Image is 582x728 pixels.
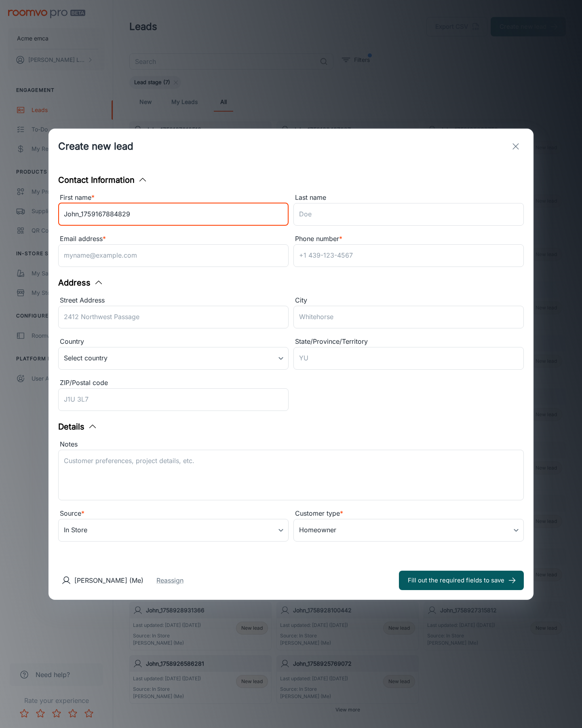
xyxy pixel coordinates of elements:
[293,295,524,306] div: City
[58,306,289,328] input: 2412 Northwest Passage
[58,336,289,347] div: Country
[58,277,103,289] button: Address
[58,508,289,519] div: Source
[293,336,524,347] div: State/Province/Territory
[58,439,524,450] div: Notes
[58,139,133,154] h1: Create new lead
[74,576,143,585] p: [PERSON_NAME] (Me)
[58,244,289,267] input: myname@example.com
[58,388,289,411] input: J1U 3L7
[293,244,524,267] input: +1 439-123-4567
[399,571,524,590] button: Fill out the required fields to save
[58,234,289,244] div: Email address
[58,378,289,388] div: ZIP/Postal code
[293,508,524,519] div: Customer type
[508,138,524,154] button: exit
[58,519,289,542] div: In Store
[293,347,524,370] input: YU
[293,234,524,244] div: Phone number
[58,421,97,433] button: Details
[156,576,183,585] button: Reassign
[58,295,289,306] div: Street Address
[293,519,524,542] div: Homeowner
[293,203,524,226] input: Doe
[58,203,289,226] input: John
[58,174,148,186] button: Contact Information
[58,193,289,203] div: First name
[293,306,524,328] input: Whitehorse
[58,347,289,370] div: Select country
[293,193,524,203] div: Last name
